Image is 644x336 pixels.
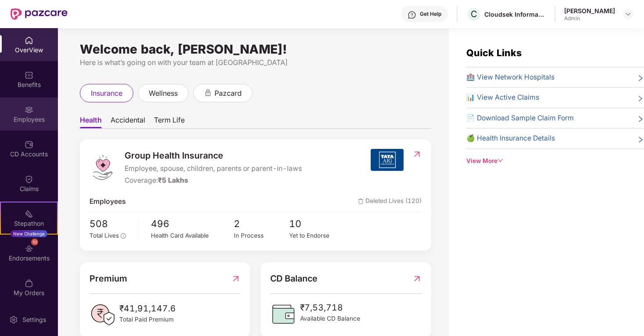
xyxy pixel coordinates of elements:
div: View More [466,156,644,166]
img: svg+xml;base64,PHN2ZyBpZD0iU2V0dGluZy0yMHgyMCIgeG1sbnM9Imh0dHA6Ly93d3cudzMub3JnLzIwMDAvc3ZnIiB3aW... [9,315,18,324]
span: right [637,94,644,103]
img: logo [89,154,116,181]
span: ₹5 Lakhs [158,176,188,184]
img: RedirectIcon [412,150,422,159]
img: RedirectIcon [412,272,422,285]
span: CD Balance [270,272,318,285]
div: [PERSON_NAME] [564,7,615,15]
span: right [637,115,644,124]
img: svg+xml;base64,PHN2ZyBpZD0iTXlfT3JkZXJzIiBkYXRhLW5hbWU9Ik15IE9yZGVycyIgeG1sbnM9Imh0dHA6Ly93d3cudz... [25,279,33,288]
span: Term Life [154,116,185,128]
span: Premium [89,272,127,285]
div: New Challenge [11,230,47,237]
span: Employees [89,196,126,207]
span: Quick Links [466,47,522,58]
span: wellness [149,88,178,99]
img: svg+xml;base64,PHN2ZyB4bWxucz0iaHR0cDovL3d3dy53My5vcmcvMjAwMC9zdmciIHdpZHRoPSIyMSIgaGVpZ2h0PSIyMC... [25,210,33,218]
span: Employee, spouse, children, parents or parent-in-laws [125,163,302,174]
img: New Pazcare Logo [11,8,68,20]
img: svg+xml;base64,PHN2ZyBpZD0iRHJvcGRvd24tMzJ4MzIiIHhtbG5zPSJodHRwOi8vd3d3LnczLm9yZy8yMDAwL3N2ZyIgd2... [625,11,632,18]
img: svg+xml;base64,PHN2ZyBpZD0iQ0RfQWNjb3VudHMiIGRhdGEtbmFtZT0iQ0QgQWNjb3VudHMiIHhtbG5zPSJodHRwOi8vd3... [25,140,33,149]
span: 📊 View Active Claims [466,92,539,103]
span: right [637,74,644,83]
div: Yet to Endorse [289,231,344,240]
span: 🏥 View Network Hospitals [466,72,555,83]
span: insurance [91,88,122,99]
span: 10 [289,217,344,231]
img: svg+xml;base64,PHN2ZyBpZD0iQ2xhaW0iIHhtbG5zPSJodHRwOi8vd3d3LnczLm9yZy8yMDAwL3N2ZyIgd2lkdGg9IjIwIi... [25,175,33,184]
div: In Process [234,231,289,240]
img: svg+xml;base64,PHN2ZyBpZD0iQmVuZWZpdHMiIHhtbG5zPSJodHRwOi8vd3d3LnczLm9yZy8yMDAwL3N2ZyIgd2lkdGg9Ij... [25,71,33,79]
span: 📄 Download Sample Claim Form [466,113,574,124]
span: Health [80,116,102,128]
span: info-circle [121,233,126,238]
div: Welcome back, [PERSON_NAME]! [80,46,431,53]
span: ₹41,91,147.6 [119,302,176,315]
img: CDBalanceIcon [270,301,297,327]
img: insurerIcon [371,149,404,171]
img: svg+xml;base64,PHN2ZyBpZD0iSG9tZSIgeG1sbnM9Imh0dHA6Ly93d3cudzMub3JnLzIwMDAvc3ZnIiB3aWR0aD0iMjAiIG... [25,36,33,45]
div: Get Help [420,11,441,18]
span: down [497,158,504,164]
span: pazcard [215,88,242,99]
span: C [471,9,477,19]
span: Total Paid Premium [119,315,176,324]
span: Group Health Insurance [125,149,302,163]
span: Deleted Lives (120) [358,196,422,207]
span: 496 [151,217,234,231]
div: Stepathon [1,219,57,228]
span: 508 [89,217,131,231]
img: RedirectIcon [231,272,240,285]
span: ₹7,53,718 [300,301,360,314]
div: animation [204,89,212,97]
div: Coverage: [125,175,302,186]
div: Here is what’s going on with your team at [GEOGRAPHIC_DATA] [80,57,431,68]
img: svg+xml;base64,PHN2ZyBpZD0iRW1wbG95ZWVzIiB4bWxucz0iaHR0cDovL3d3dy53My5vcmcvMjAwMC9zdmciIHdpZHRoPS... [25,105,33,114]
div: Admin [564,15,615,22]
span: Total Lives [89,232,119,239]
span: 2 [234,217,289,231]
div: Cloudsek Information Security Private Limited [484,10,546,18]
span: Available CD Balance [300,314,360,323]
div: Settings [20,315,49,324]
img: PaidPremiumIcon [89,302,116,328]
span: right [637,135,644,144]
img: svg+xml;base64,PHN2ZyBpZD0iRW5kb3JzZW1lbnRzIiB4bWxucz0iaHR0cDovL3d3dy53My5vcmcvMjAwMC9zdmciIHdpZH... [25,244,33,253]
span: 🍏 Health Insurance Details [466,133,555,144]
img: deleteIcon [358,199,364,204]
div: Health Card Available [151,231,234,240]
span: Accidental [111,116,145,128]
img: svg+xml;base64,PHN2ZyBpZD0iSGVscC0zMngzMiIgeG1sbnM9Imh0dHA6Ly93d3cudzMub3JnLzIwMDAvc3ZnIiB3aWR0aD... [408,11,416,19]
div: 10 [31,238,38,246]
